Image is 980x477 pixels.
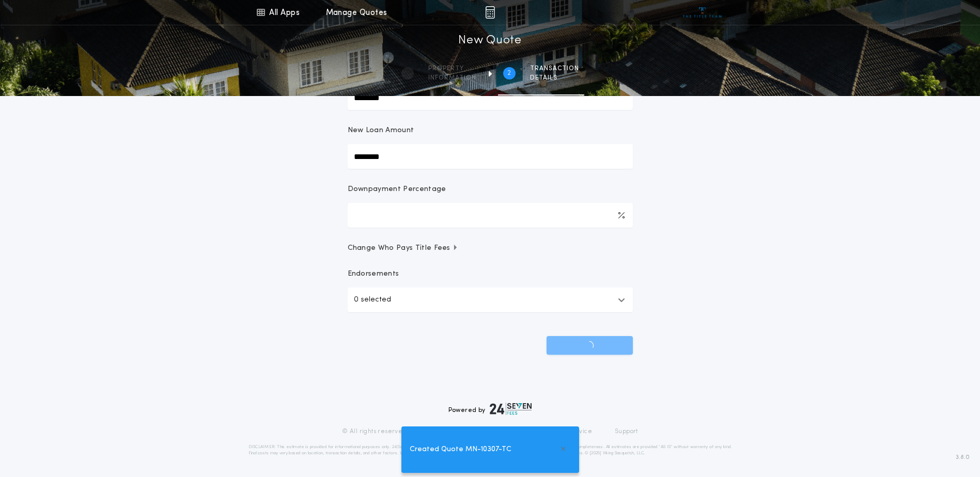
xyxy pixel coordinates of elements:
p: 0 selected [354,294,391,306]
span: Property [428,65,476,73]
p: New Loan Amount [348,125,414,136]
h2: 2 [507,69,511,77]
p: Downpayment Percentage [348,184,446,195]
span: Transaction [530,65,579,73]
span: information [428,74,476,82]
span: Created Quote MN-10307-TC [410,444,511,455]
img: vs-icon [683,7,722,18]
input: New Loan Amount [348,144,633,169]
button: 0 selected [348,288,633,312]
h1: New Quote [458,33,521,49]
span: details [530,74,579,82]
span: Change Who Pays Title Fees [348,243,459,253]
img: img [485,6,495,19]
input: Downpayment Percentage [348,203,633,228]
button: Change Who Pays Title Fees [348,243,633,253]
img: logo [490,403,532,415]
div: Powered by [448,403,532,415]
p: Endorsements [348,269,633,279]
input: Sale Price [348,85,633,110]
